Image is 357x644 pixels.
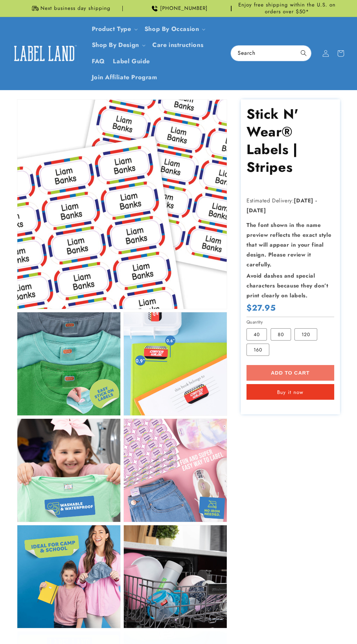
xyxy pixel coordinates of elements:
[152,41,203,49] span: Care instructions
[88,37,148,53] summary: Shop By Design
[88,69,161,85] a: Join Affiliate Program
[271,328,291,341] label: 80
[144,25,199,33] span: Shop By Occasion
[247,221,331,268] strong: The font shown in the name preview reflects the exact style that will appear in your final design...
[247,328,267,341] label: 40
[296,46,311,61] button: Search
[92,73,157,81] span: Join Affiliate Program
[160,5,208,12] span: [PHONE_NUMBER]
[247,319,263,326] legend: Quantity
[88,53,109,69] a: FAQ
[92,40,139,49] a: Shop By Design
[247,105,334,176] h1: Stick N' Wear® Labels | Stripes
[109,53,154,69] a: Label Guide
[247,302,276,313] span: $27.95
[247,272,328,299] strong: Avoid dashes and special characters because they don’t print clearly on labels.
[294,328,317,341] label: 120
[234,2,340,15] span: Enjoy free shipping within the U.S. on orders over $50*
[10,43,78,64] img: Label Land
[140,21,208,37] summary: Shop By Occasion
[40,5,111,12] span: Next business day shipping
[8,40,81,66] a: Label Land
[92,57,105,65] span: FAQ
[113,57,150,65] span: Label Guide
[247,384,334,400] button: Buy it now
[316,197,317,204] strong: -
[92,24,131,33] a: Product Type
[148,37,207,53] a: Care instructions
[88,21,140,37] summary: Product Type
[247,207,266,214] strong: [DATE]
[247,196,334,216] p: Estimated Delivery:
[294,197,313,204] strong: [DATE]
[247,344,269,356] label: 160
